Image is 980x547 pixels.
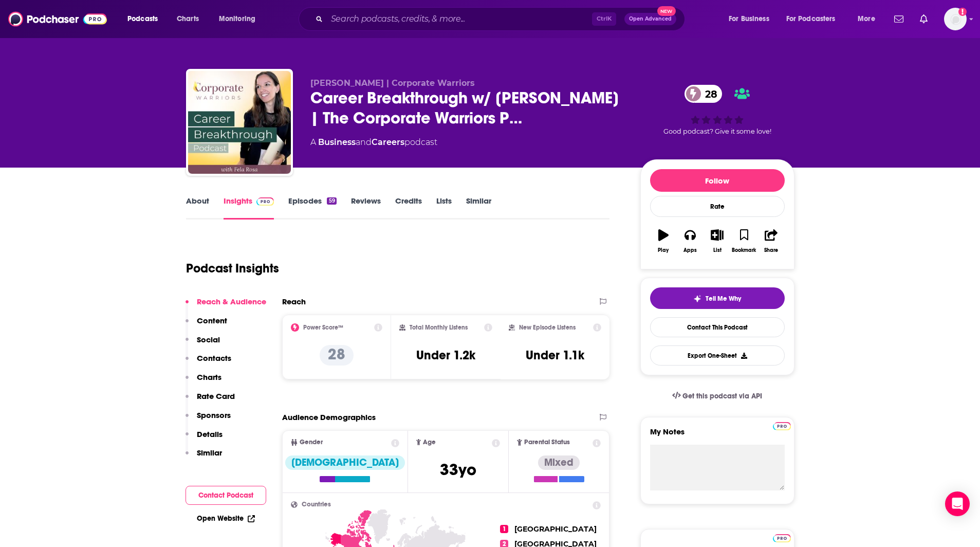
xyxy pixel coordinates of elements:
p: Contacts [197,353,231,363]
span: Charts [177,12,199,26]
div: 28Good podcast? Give it some love! [640,78,794,142]
span: Monitoring [219,12,255,26]
a: Similar [466,196,491,220]
div: Rate [650,196,785,217]
a: 28 [685,85,723,103]
a: Lists [436,196,452,220]
button: Export One-Sheet [650,345,785,366]
button: open menu [212,11,269,27]
button: tell me why sparkleTell Me Why [650,287,785,309]
h2: Reach [282,297,306,306]
p: Reach & Audience [197,297,266,306]
a: Charts [170,11,205,27]
img: Podchaser Pro [256,197,274,206]
span: Podcasts [127,12,158,26]
p: Sponsors [197,410,231,420]
button: open menu [780,11,850,27]
div: Open Intercom Messenger [945,491,970,516]
a: Business [318,137,356,147]
a: Show notifications dropdown [916,10,932,28]
button: open menu [850,11,888,27]
span: Get this podcast via API [682,392,762,400]
span: Parental Status [524,439,570,446]
button: Apps [677,223,704,260]
button: Rate Card [186,391,235,410]
h2: New Episode Listens [519,324,576,331]
span: 28 [695,85,723,103]
a: About [186,196,209,220]
input: Search podcasts, credits, & more... [327,11,592,27]
h2: Total Monthly Listens [410,324,468,331]
button: Open AdvancedNew [624,13,676,25]
span: Tell Me Why [706,295,741,303]
span: 33 yo [440,460,476,480]
div: List [713,247,722,253]
h2: Audience Demographics [282,412,376,422]
button: Bookmark [731,223,757,260]
img: Podchaser Pro [773,422,791,430]
p: 28 [320,345,354,366]
button: Sponsors [186,410,231,429]
h2: Power Score™ [303,324,343,331]
button: Show profile menu [944,8,967,30]
div: Bookmark [732,247,756,253]
p: Charts [197,372,221,382]
img: Podchaser - Follow, Share and Rate Podcasts [8,9,107,29]
div: Search podcasts, credits, & more... [308,7,695,31]
a: Careers [372,137,404,147]
img: Career Breakthrough w/ Fela Rosa | The Corporate Warriors Podcast [188,71,291,174]
a: Get this podcast via API [664,384,771,409]
a: Open Website [197,514,255,523]
div: Share [764,247,778,253]
img: User Profile [944,8,967,30]
h3: Under 1.2k [416,348,475,363]
div: Mixed [538,455,580,470]
button: Follow [650,169,785,192]
button: Charts [186,372,221,391]
a: Reviews [351,196,381,220]
button: Content [186,316,227,335]
span: For Business [729,12,769,26]
span: Countries [302,501,331,508]
span: More [858,12,875,26]
div: A podcast [310,136,437,149]
button: Social [186,335,220,354]
span: New [657,6,676,16]
label: My Notes [650,427,785,445]
span: [PERSON_NAME] | Corporate Warriors [310,78,475,88]
p: Rate Card [197,391,235,401]
p: Similar [197,448,222,458]
div: Play [658,247,669,253]
button: Reach & Audience [186,297,266,316]
a: Contact This Podcast [650,317,785,337]
svg: Add a profile image [958,8,967,16]
div: [DEMOGRAPHIC_DATA] [285,455,405,470]
a: InsightsPodchaser Pro [224,196,274,220]
span: For Podcasters [786,12,836,26]
a: Pro website [773,533,791,542]
div: 59 [327,197,336,205]
h1: Podcast Insights [186,261,279,276]
button: open menu [722,11,782,27]
p: Content [197,316,227,325]
h3: Under 1.1k [526,348,584,363]
a: Credits [395,196,422,220]
button: Details [186,429,223,448]
span: and [356,137,372,147]
span: Gender [300,439,323,446]
button: List [704,223,730,260]
div: Apps [683,247,697,253]
button: Contacts [186,353,231,372]
a: Show notifications dropdown [890,10,908,28]
span: [GEOGRAPHIC_DATA] [514,524,597,534]
p: Social [197,335,220,344]
span: Age [423,439,436,446]
button: Similar [186,448,222,467]
span: 1 [500,525,508,533]
a: Pro website [773,421,791,430]
button: Contact Podcast [186,486,266,505]
img: Podchaser Pro [773,534,791,542]
a: Episodes59 [288,196,336,220]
